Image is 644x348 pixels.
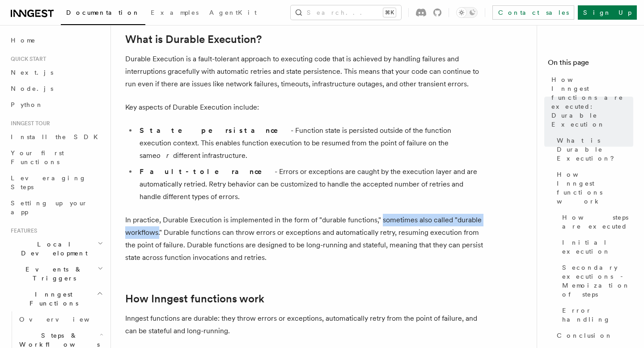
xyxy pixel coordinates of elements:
[7,236,105,261] button: Local Development
[7,120,50,127] span: Inngest tour
[559,302,633,327] a: Error handling
[11,101,43,108] span: Python
[7,265,97,283] span: Events & Triggers
[7,97,105,113] a: Python
[7,129,105,145] a: Install the SDK
[7,170,105,195] a: Leveraging Steps
[151,9,199,16] span: Examples
[559,259,633,302] a: Secondary executions - Memoization of steps
[7,55,46,63] span: Quick start
[559,234,633,259] a: Initial execution
[7,290,97,308] span: Inngest Functions
[145,3,204,24] a: Examples
[578,5,637,20] a: Sign Up
[125,53,483,90] p: Durable Execution is a fault-tolerant approach to executing code that is achieved by handling fai...
[157,151,173,160] em: or
[140,167,275,176] strong: Fault-tolerance
[551,75,633,129] span: How Inngest functions are executed: Durable Execution
[209,9,257,16] span: AgentKit
[548,72,633,132] a: How Inngest functions are executed: Durable Execution
[291,5,401,20] button: Search...⌘K
[553,166,633,209] a: How Inngest functions work
[11,174,86,191] span: Leveraging Steps
[125,214,483,264] p: In practice, Durable Execution is implemented in the form of "durable functions," sometimes also ...
[7,195,105,220] a: Setting up your app
[7,261,105,286] button: Events & Triggers
[548,57,633,72] h4: On this page
[559,209,633,234] a: How steps are executed
[7,240,97,258] span: Local Development
[66,9,140,16] span: Documentation
[125,33,262,46] a: What is Durable Execution?
[11,133,103,140] span: Install the SDK
[557,136,633,163] span: What is Durable Execution?
[204,3,262,24] a: AgentKit
[553,132,633,166] a: What is Durable Execution?
[7,81,105,97] a: Node.js
[11,69,53,76] span: Next.js
[11,199,88,216] span: Setting up your app
[137,124,483,162] li: - Function state is persisted outside of the function execution context. This enables function ex...
[19,316,111,323] span: Overview
[61,3,145,25] a: Documentation
[125,293,264,305] a: How Inngest functions work
[383,8,396,17] kbd: ⌘K
[456,7,478,18] button: Toggle dark mode
[562,238,633,256] span: Initial execution
[7,227,37,234] span: Features
[553,327,633,344] a: Conclusion
[140,126,291,135] strong: State persistance
[7,64,105,81] a: Next.js
[562,306,633,324] span: Error handling
[557,331,613,340] span: Conclusion
[7,286,105,311] button: Inngest Functions
[492,5,574,20] a: Contact sales
[16,311,105,327] a: Overview
[11,36,36,45] span: Home
[7,145,105,170] a: Your first Functions
[11,149,64,166] span: Your first Functions
[11,85,53,92] span: Node.js
[557,170,633,206] span: How Inngest functions work
[562,263,633,299] span: Secondary executions - Memoization of steps
[125,312,483,337] p: Inngest functions are durable: they throw errors or exceptions, automatically retry from the poin...
[137,166,483,203] li: - Errors or exceptions are caught by the execution layer and are automatically retried. Retry beh...
[125,101,483,114] p: Key aspects of Durable Execution include:
[7,32,105,48] a: Home
[562,213,633,231] span: How steps are executed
